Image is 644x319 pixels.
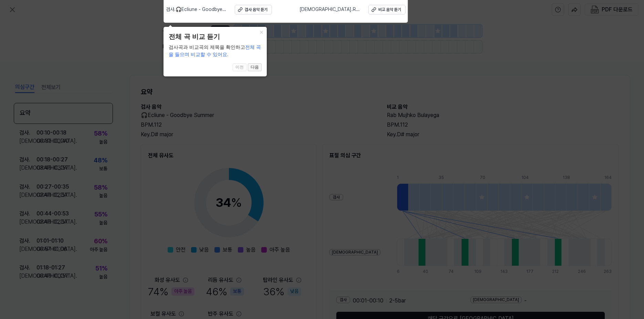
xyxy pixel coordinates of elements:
[169,44,261,57] span: 전체 곡을 들으며 비교할 수 있어요.
[169,32,262,42] header: 전체 곡 비교 듣기
[256,27,267,36] button: Close
[299,6,360,13] span: [DEMOGRAPHIC_DATA] . Rab Mujhko Bulayega
[245,7,267,13] div: 검사 음악 듣기
[368,5,405,14] button: 비교 음악 듣기
[248,63,262,72] button: 다음
[169,44,262,58] div: 검사곡과 비교곡의 제목을 확인하고
[166,6,226,13] span: 검사 . 🎧Ecliune - Goodbye Summer
[235,5,272,14] button: 검사 음악 듣기
[378,7,401,13] div: 비교 음악 듣기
